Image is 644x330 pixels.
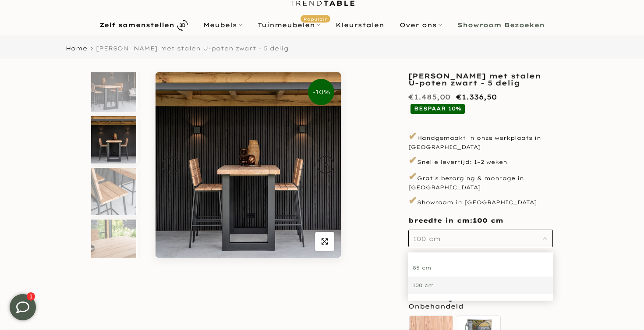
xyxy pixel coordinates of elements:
a: TuinmeubelenPopulair [250,20,328,30]
iframe: toggle-frame [1,285,45,329]
p: Snelle levertijd: 1–2 weken [408,153,553,168]
a: Over ons [392,20,450,30]
p: Handgemaakt in onze werkplaats in [GEOGRAPHIC_DATA] [408,129,553,151]
span: Onbehandeld [408,301,464,312]
a: Home [66,46,87,51]
img: Douglas bartafel met stalen U-poten zwart [91,116,136,163]
span: 100 cm [473,216,503,225]
a: Showroom Bezoeken [450,20,552,30]
span: Populair [301,15,330,23]
span: ✔ [408,129,417,142]
a: Meubels [196,20,250,30]
p: Gratis bezorging & montage in [GEOGRAPHIC_DATA] [408,169,553,191]
div: 85 cm [408,259,553,277]
ins: €1.336,50 [456,91,497,103]
span: [PERSON_NAME] met stalen U-poten zwart - 5 delig [96,45,289,52]
h1: [PERSON_NAME] met stalen U-poten zwart - 5 delig [408,72,553,86]
a: Zelf samenstellen [92,18,196,33]
a: Kleurstalen [328,20,392,30]
button: Previous [162,156,180,174]
span: ✔ [408,170,417,183]
del: €1.485,00 [408,92,450,101]
button: Next [317,156,334,174]
span: ✔ [408,153,417,167]
img: Douglas bartafel met stalen U-poten zwart [156,72,341,258]
button: 100 cm [408,230,553,247]
span: BESPAAR 10% [410,104,465,114]
span: ✔ [408,194,417,207]
div: 100 cm [408,277,553,294]
b: Zelf samenstellen [99,22,174,28]
span: breedte in cm: [408,216,503,224]
p: Showroom in [GEOGRAPHIC_DATA] [408,193,553,208]
b: Showroom Bezoeken [457,22,545,28]
span: 100 cm [413,235,441,243]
